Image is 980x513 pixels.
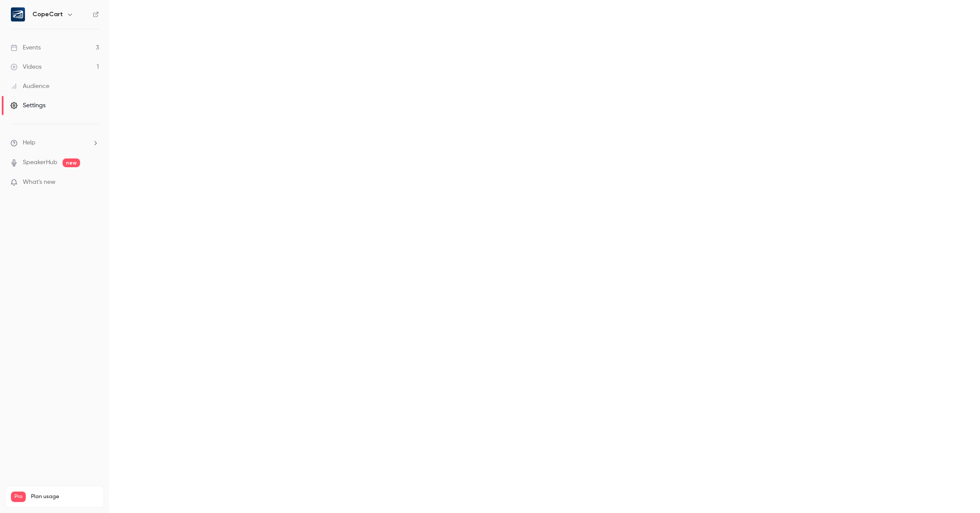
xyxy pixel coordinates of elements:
span: new [63,158,80,167]
div: Settings [10,101,45,110]
span: Help [23,138,35,148]
div: Videos [10,63,42,71]
span: Pro [11,492,26,502]
div: Events [10,43,41,52]
li: help-dropdown-opener [10,138,99,148]
a: SpeakerHub [23,158,57,167]
div: Audience [10,82,49,91]
span: What's new [23,178,56,187]
h6: CopeCart [32,10,63,19]
img: CopeCart [11,7,25,21]
span: Plan usage [31,493,98,500]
